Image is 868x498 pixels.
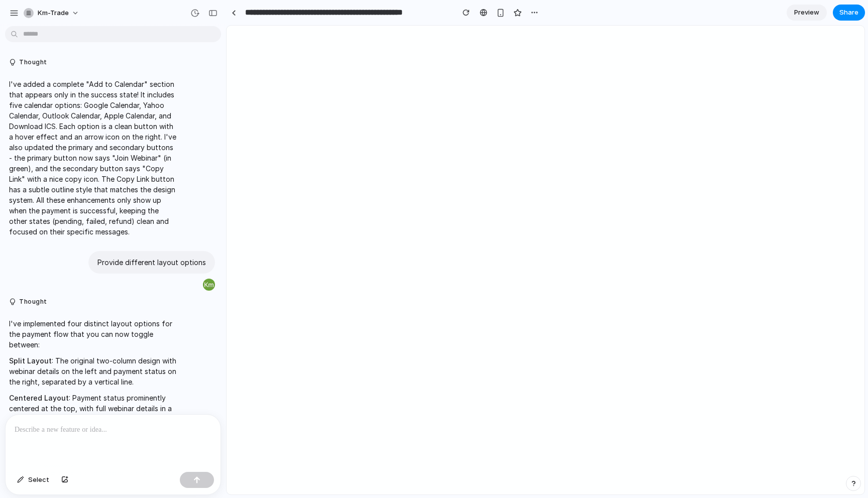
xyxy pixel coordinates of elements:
[97,257,206,268] p: Provide different layout options
[9,356,52,365] strong: Split Layout
[839,8,858,18] span: Share
[9,355,177,387] p: : The original two-column design with webinar details on the left and payment status on the right...
[20,5,84,21] button: km-trade
[28,475,49,485] span: Select
[833,5,865,21] button: Share
[9,393,177,435] p: : Payment status prominently centered at the top, with full webinar details in a separate card be...
[794,8,819,18] span: Preview
[12,472,54,488] button: Select
[9,79,177,237] p: I've added a complete "Add to Calendar" section that appears only in the success state! It includ...
[787,5,827,21] a: Preview
[38,8,69,18] span: km-trade
[9,394,69,402] strong: Centered Layout
[9,318,177,350] p: I've implemented four distinct layout options for the payment flow that you can now toggle between:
